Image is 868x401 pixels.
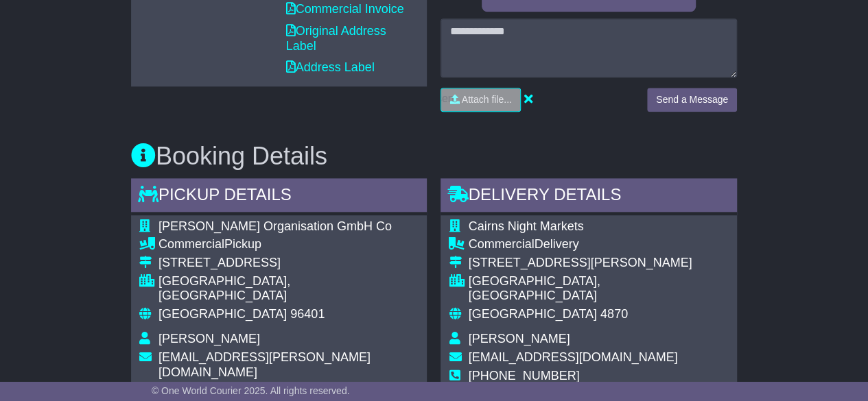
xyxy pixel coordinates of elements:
div: [STREET_ADDRESS][PERSON_NAME] [468,256,729,271]
div: [GEOGRAPHIC_DATA], [GEOGRAPHIC_DATA] [468,274,729,304]
span: [GEOGRAPHIC_DATA] [468,307,596,321]
span: 96401 [290,307,325,321]
div: Pickup Details [131,178,427,215]
a: Original Address Label [286,24,386,53]
button: Send a Message [647,88,737,112]
span: 4870 [600,307,628,321]
span: [PHONE_NUMBER] [468,369,579,382]
div: Pickup [159,237,419,252]
span: Commercial [468,237,534,251]
span: [EMAIL_ADDRESS][PERSON_NAME][DOMAIN_NAME] [159,350,371,379]
div: [STREET_ADDRESS] [159,256,419,271]
span: [GEOGRAPHIC_DATA] [159,307,287,321]
span: [PERSON_NAME] [159,332,260,345]
span: [EMAIL_ADDRESS][DOMAIN_NAME] [468,350,677,364]
a: Commercial Invoice [286,2,404,16]
span: © One World Courier 2025. All rights reserved. [152,385,350,396]
span: [PERSON_NAME] [468,332,570,345]
div: Delivery Details [441,178,737,215]
a: Address Label [286,60,375,74]
h3: Booking Details [131,143,737,170]
span: Cairns Night Markets [468,219,583,233]
div: [GEOGRAPHIC_DATA], [GEOGRAPHIC_DATA] [159,274,419,304]
span: [PERSON_NAME] Organisation GmbH Co [159,219,392,233]
div: Delivery [468,237,729,252]
span: Commercial [159,237,224,251]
